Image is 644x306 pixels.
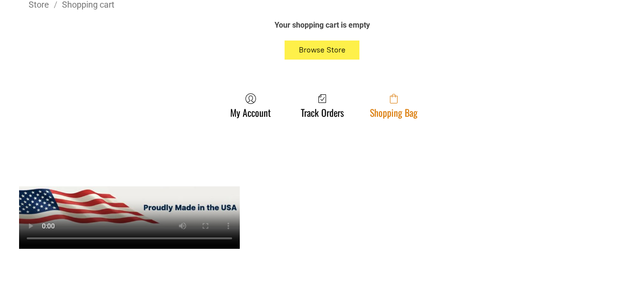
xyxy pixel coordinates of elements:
[151,20,494,31] div: Your shopping cart is empty
[299,45,346,54] span: Browse Store
[296,93,348,118] a: Track Orders
[225,93,276,118] a: My Account
[365,93,422,118] a: Shopping Bag
[285,41,360,60] button: Browse Store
